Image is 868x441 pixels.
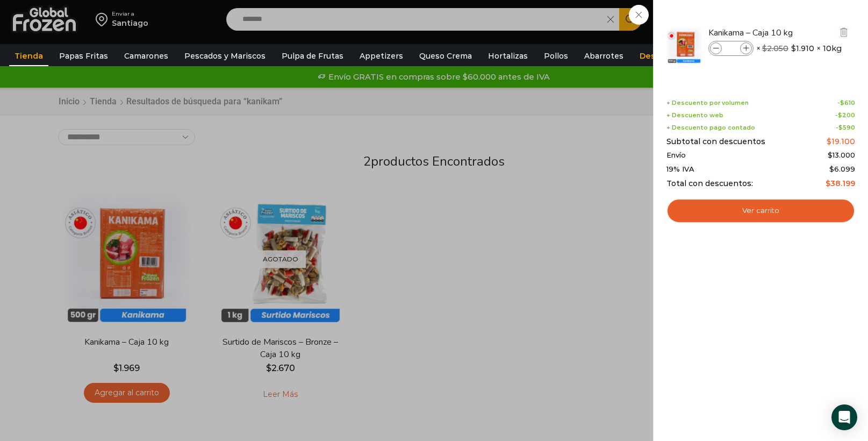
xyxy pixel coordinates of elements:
[666,179,753,188] span: Total con descuentos:
[826,179,855,188] bdi: 38.199
[762,44,767,53] span: $
[54,46,113,66] a: Papas Fritas
[837,99,855,106] span: -
[826,179,830,188] span: $
[835,112,855,119] span: -
[276,46,349,66] a: Pulpa de Frutas
[838,26,850,40] a: Eliminar Kanikama – Caja 10 kg del carrito
[666,198,855,223] a: Ver carrito
[634,46,694,66] a: Descuentos
[119,46,174,66] a: Camarones
[829,165,834,173] span: $
[838,111,855,119] bdi: 200
[708,27,836,39] a: Kanikama – Caja 10 kg
[539,46,573,66] a: Pollos
[827,137,855,146] bdi: 19.100
[839,27,849,37] img: Eliminar Kanikama – Caja 10 kg del carrito
[840,99,855,106] bdi: 610
[666,165,694,174] span: 19% IVA
[828,151,855,159] bdi: 13.000
[762,44,788,53] bdi: 2.050
[579,46,629,66] a: Abarrotes
[829,165,855,173] span: 6.099
[791,43,814,54] bdi: 1.910
[414,46,477,66] a: Queso Crema
[838,124,843,131] span: $
[827,137,831,146] span: $
[836,124,855,131] span: -
[838,111,842,119] span: $
[840,99,844,106] span: $
[723,42,739,54] input: Product quantity
[666,99,749,106] span: + Descuento por volumen
[666,112,723,119] span: + Descuento web
[9,46,48,66] a: Tienda
[791,43,796,54] span: $
[666,151,686,160] span: Envío
[756,41,842,56] span: × × 10kg
[666,137,765,146] span: Subtotal con descuentos
[838,124,855,131] bdi: 590
[828,151,833,159] span: $
[831,404,857,430] div: Open Intercom Messenger
[666,124,755,131] span: + Descuento pago contado
[354,46,408,66] a: Appetizers
[483,46,533,66] a: Hortalizas
[179,46,271,66] a: Pescados y Mariscos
